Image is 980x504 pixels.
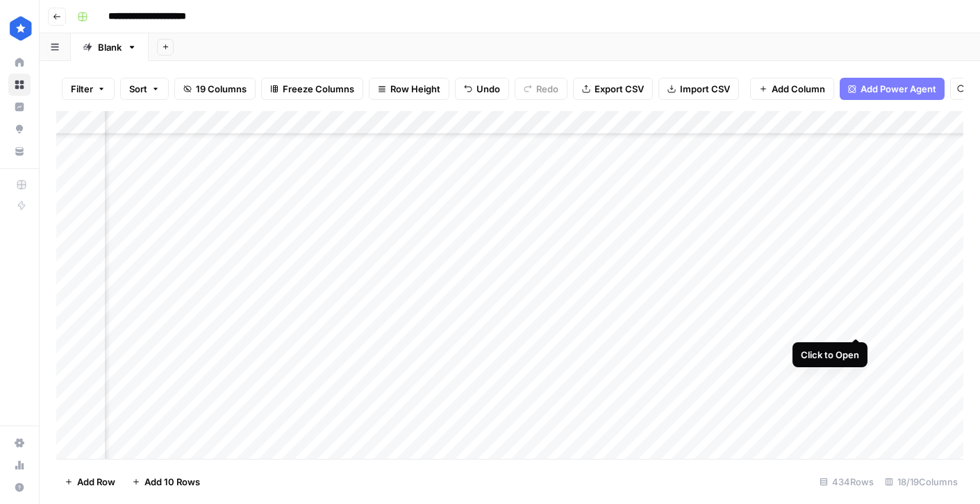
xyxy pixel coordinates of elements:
button: Import CSV [658,78,739,100]
span: Undo [476,82,500,96]
div: Click to Open [801,348,859,362]
span: Filter [71,82,93,96]
div: 434 Rows [814,471,879,493]
span: Export CSV [595,82,644,96]
button: Redo [515,78,567,100]
a: Settings [8,432,31,454]
span: Sort [129,82,147,96]
span: Redo [536,82,558,96]
a: Browse [8,74,31,96]
div: 18/19 Columns [879,471,963,493]
button: Add Row [56,471,124,493]
a: Opportunities [8,118,31,140]
button: Help + Support [8,476,31,498]
button: Add 10 Rows [124,471,208,493]
button: Freeze Columns [261,78,363,100]
button: Filter [62,78,115,100]
span: Add Power Agent [861,82,936,96]
span: Row Height [390,82,440,96]
span: Add Row [77,475,115,489]
button: Add Column [750,78,834,100]
button: Add Power Agent [840,78,945,100]
button: 19 Columns [174,78,256,100]
a: Your Data [8,140,31,162]
a: Usage [8,454,31,476]
span: Add Column [772,82,825,96]
a: Blank [71,33,149,61]
a: Insights [8,96,31,118]
a: Home [8,51,31,74]
button: Sort [120,78,169,100]
span: Add 10 Rows [144,475,200,489]
button: Export CSV [573,78,653,100]
div: Blank [98,40,122,54]
span: 19 Columns [196,82,247,96]
span: Import CSV [680,82,730,96]
button: Undo [455,78,509,100]
button: Workspace: ConsumerAffairs [8,11,31,46]
span: Freeze Columns [283,82,354,96]
button: Row Height [369,78,449,100]
img: ConsumerAffairs Logo [8,16,33,41]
